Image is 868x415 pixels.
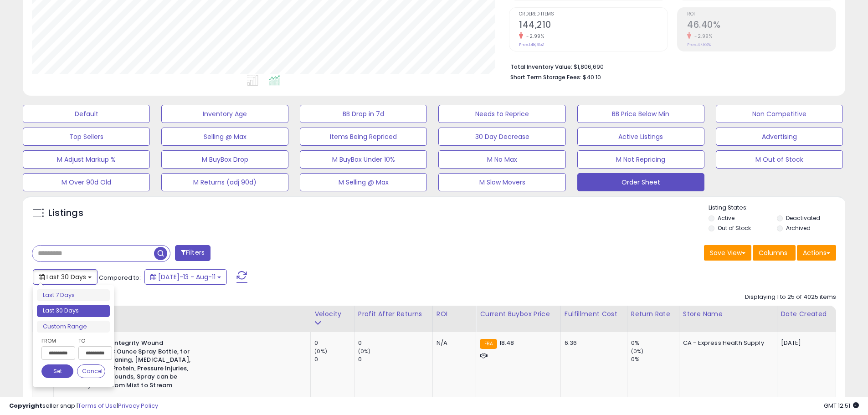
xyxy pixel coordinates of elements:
div: Displaying 1 to 25 of 4025 items [745,293,836,302]
button: M Selling @ Max [300,173,427,191]
div: N/A [437,339,469,347]
div: 0% [631,339,679,347]
span: 2025-09-11 12:51 GMT [824,401,859,410]
button: Items Being Repriced [300,128,427,146]
div: CA - Express Health Supply [683,339,770,347]
span: Last 30 Days [46,272,86,282]
div: seller snap | | [9,402,158,410]
a: Privacy Policy [118,401,158,410]
small: FBA [480,339,497,349]
button: Non Competitive [716,105,843,123]
p: Listing States: [709,204,845,212]
div: 0 [358,339,432,347]
b: Total Inventory Value: [510,63,572,71]
a: Terms of Use [78,401,117,410]
li: Last 7 Days [37,289,110,302]
span: [DATE]-13 - Aug-11 [158,272,216,282]
button: Cancel [77,364,105,378]
button: Advertising [716,128,843,146]
button: M Slow Movers [438,173,565,191]
div: 0% [631,355,679,364]
button: M No Max [438,150,565,169]
button: Top Sellers [23,128,150,146]
span: $40.10 [583,73,601,82]
button: Inventory Age [161,105,288,123]
label: To [78,336,105,345]
button: M Not Repricing [577,150,704,169]
button: M BuyBox Drop [161,150,288,169]
b: Short Term Storage Fees: [510,73,581,81]
h2: 46.40% [687,20,836,32]
span: ROI [687,12,836,17]
div: Fulfillment Cost [565,309,623,319]
button: Filters [175,245,211,261]
small: (0%) [358,348,371,355]
span: 18.48 [499,338,514,347]
div: 6.36 [565,339,620,347]
small: -2.99% [691,33,712,40]
div: Title [57,309,307,319]
button: Order Sheet [577,173,704,191]
div: Velocity [314,309,350,319]
div: Current Buybox Price [480,309,557,319]
label: Active [718,214,734,222]
small: Prev: 148,652 [519,42,544,47]
button: Columns [753,245,796,261]
button: Actions [797,245,836,261]
b: Medline Skintegrity Wound Cleanser, 8 Ounce Spray Bottle, for Wound Cleaning, [MEDICAL_DATA], Rem... [80,339,191,392]
label: Out of Stock [718,224,751,232]
div: 0 [358,355,432,364]
small: Prev: 47.83% [687,42,711,47]
button: Save View [704,245,751,261]
button: Active Listings [577,128,704,146]
label: From [41,336,73,345]
li: Last 30 Days [37,305,110,317]
span: Compared to: [99,273,141,282]
div: 0 [314,339,354,347]
li: $1,806,690 [510,61,829,72]
span: Ordered Items [519,12,668,17]
li: Custom Range [37,321,110,333]
button: [DATE]-13 - Aug-11 [144,269,227,285]
button: BB Price Below Min [577,105,704,123]
button: M Adjust Markup % [23,150,150,169]
strong: Copyright [9,401,42,410]
button: Set [41,364,73,378]
small: (0%) [631,348,644,355]
button: M Returns (adj 90d) [161,173,288,191]
button: Selling @ Max [161,128,288,146]
small: -2.99% [523,33,544,40]
div: Date Created [781,309,832,319]
button: M Over 90d Old [23,173,150,191]
div: ROI [437,309,473,319]
h5: Listings [48,207,83,220]
label: Deactivated [786,214,820,222]
small: (0%) [314,348,327,355]
label: Archived [786,224,811,232]
h2: 144,210 [519,20,668,32]
div: 0 [314,355,354,364]
div: Profit After Returns [358,309,429,319]
button: M BuyBox Under 10% [300,150,427,169]
div: Return Rate [631,309,675,319]
div: [DATE] [781,339,817,347]
button: Last 30 Days [33,269,98,285]
button: 30 Day Decrease [438,128,565,146]
button: M Out of Stock [716,150,843,169]
span: Columns [759,248,787,257]
button: BB Drop in 7d [300,105,427,123]
div: Store Name [683,309,773,319]
button: Default [23,105,150,123]
button: Needs to Reprice [438,105,565,123]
